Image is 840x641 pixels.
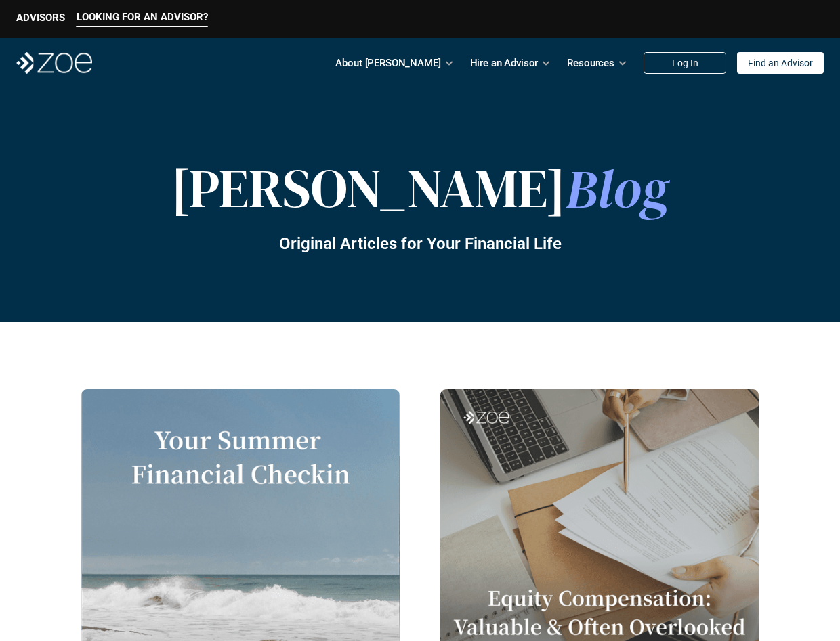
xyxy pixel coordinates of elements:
[672,58,698,69] p: Log In
[748,58,813,69] p: Find an Advisor
[171,156,669,221] p: Blog
[567,53,614,73] p: Resources
[644,52,726,74] a: Log In
[335,53,440,73] p: About [PERSON_NAME]
[171,151,566,225] span: [PERSON_NAME]
[279,234,562,254] p: Original Articles for Your Financial Life
[77,11,208,23] p: LOOKING FOR AN ADVISOR?
[470,53,539,73] p: Hire an Advisor
[16,12,65,24] p: ADVISORS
